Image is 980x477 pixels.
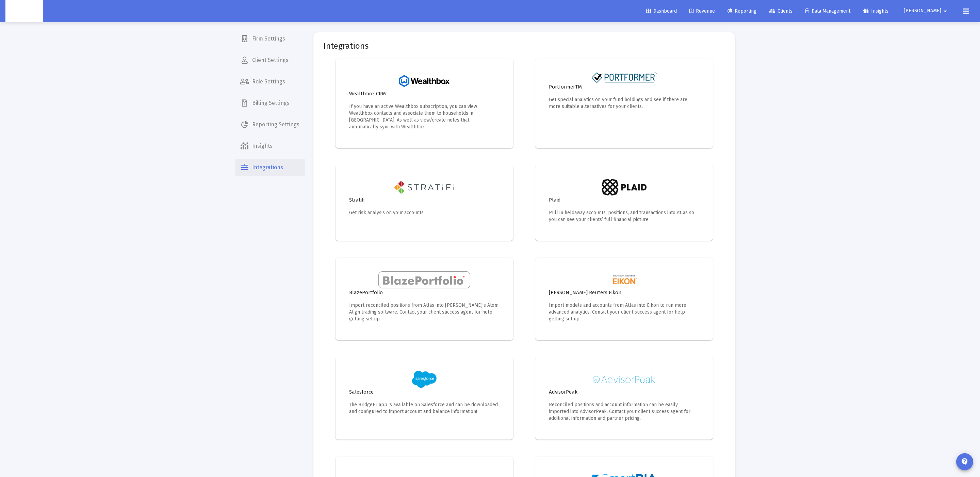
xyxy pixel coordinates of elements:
h4: AdvisorPeak [549,388,699,396]
span: Data Management [805,8,850,14]
p: Import reconciled positions from Atlas into [PERSON_NAME]'s Atom Align trading software. Contact ... [349,302,500,322]
h4: BlazePortfolio [349,288,500,297]
a: Firm Settings [235,31,305,47]
h4: PortformerTM [549,83,699,91]
img: salesforce-logo.png [412,371,436,388]
p: Pull in heldaway accounts, positions, and transactions into Atlas so you can see your clients’ fu... [549,209,699,223]
a: Data Management [800,4,856,18]
p: If you have an active Wealthbox subscription, you can view Wealthbox contacts and associate them ... [349,103,500,130]
a: Reporting [722,4,762,18]
a: Integrations [235,159,305,176]
h4: [PERSON_NAME] Reuters Eikon [549,288,699,297]
img: stratifi-logo.png [393,179,456,196]
p: Reconciled positions and account information can be easily imported into AdvisorPeak. Contact you... [549,401,699,422]
span: Reporting [728,8,756,14]
a: Clients [764,4,798,18]
img: portformer-logo-with-icon.png [591,73,657,83]
img: Dashboard [11,4,38,18]
p: Get special analytics on your fund holdings and see if there are more suitable alternatives for y... [549,96,699,110]
img: wealthbox.png [396,73,453,90]
mat-icon: contact_support [961,458,969,466]
span: [PERSON_NAME] [904,8,941,14]
p: Get risk analysis on your accounts. [349,209,500,216]
span: Insights [863,8,888,14]
img: blaze-portfolio-logo.png [378,271,470,288]
p: Import models and accounts from Atlas into Eikon to run more advanced analytics. Contact your cli... [549,302,699,322]
a: Insights [235,138,305,154]
h4: Plaid [549,196,699,204]
a: Client Settings [235,52,305,68]
a: Dashboard [641,4,682,18]
h4: Salesforce [349,388,500,396]
a: Reporting Settings [235,116,305,133]
span: Dashboard [646,8,677,14]
p: The BridgeFT app is available on Salesforce and can be downloaded and configured to import accoun... [349,401,500,415]
a: Role Settings [235,74,305,90]
a: Revenue [684,4,720,18]
img: advisor-peak-logo.png [590,371,658,388]
span: Clients [769,8,793,14]
img: thomson-reuters-eikon-logo.png [610,271,639,288]
h4: Wealthbox CRM [349,90,500,98]
span: Revenue [689,8,715,14]
h4: Stratifi [349,196,500,204]
mat-card-title: Integrations [324,43,725,49]
a: Insights [857,4,894,18]
button: [PERSON_NAME] [896,4,958,18]
img: plaid-logo.png [602,179,646,196]
mat-icon: arrow_drop_down [941,4,949,18]
a: Billing Settings [235,95,305,111]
